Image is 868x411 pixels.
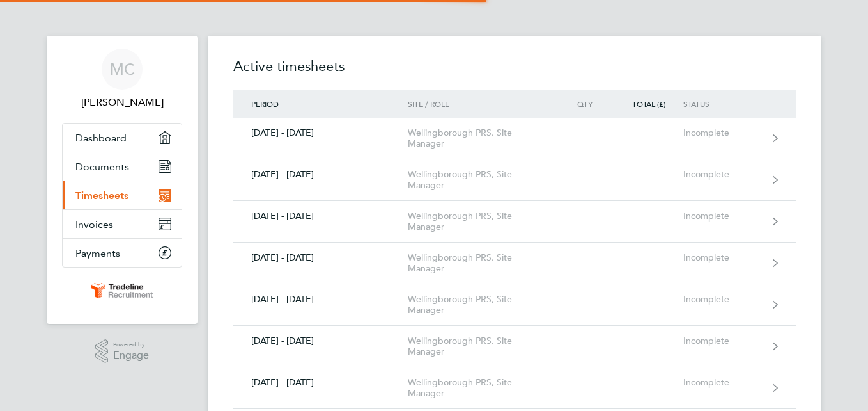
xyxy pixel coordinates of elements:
[408,211,554,232] div: Wellingborough PRS, Site Manager
[75,218,113,230] span: Invoices
[683,335,762,346] div: Incomplete
[233,367,796,409] a: [DATE] - [DATE]Wellingborough PRS, Site ManagerIncomplete
[683,99,762,108] div: Status
[408,99,554,108] div: Site / Role
[408,294,554,316] div: Wellingborough PRS, Site Manager
[62,49,182,110] a: MC[PERSON_NAME]
[408,127,554,149] div: Wellingborough PRS, Site Manager
[63,210,182,238] a: Invoices
[233,294,408,305] div: [DATE] - [DATE]
[75,161,129,173] span: Documents
[233,201,796,243] a: [DATE] - [DATE]Wellingborough PRS, Site ManagerIncomplete
[63,181,182,209] a: Timesheets
[233,335,408,346] div: [DATE] - [DATE]
[233,169,408,180] div: [DATE] - [DATE]
[408,377,554,399] div: Wellingborough PRS, Site Manager
[683,169,762,180] div: Incomplete
[554,99,610,108] div: Qty
[683,127,762,138] div: Incomplete
[251,99,279,109] span: Period
[233,56,796,90] h2: Active timesheets
[63,239,182,267] a: Payments
[408,169,554,191] div: Wellingborough PRS, Site Manager
[95,339,150,364] a: Powered byEngage
[233,127,408,138] div: [DATE] - [DATE]
[233,118,796,159] a: [DATE] - [DATE]Wellingborough PRS, Site ManagerIncomplete
[408,335,554,357] div: Wellingborough PRS, Site Manager
[610,99,683,108] div: Total (£)
[233,377,408,388] div: [DATE] - [DATE]
[62,95,182,110] span: Matthew Cain
[75,189,128,202] span: Timesheets
[233,159,796,201] a: [DATE] - [DATE]Wellingborough PRS, Site ManagerIncomplete
[233,284,796,326] a: [DATE] - [DATE]Wellingborough PRS, Site ManagerIncomplete
[63,152,182,181] a: Documents
[113,350,149,361] span: Engage
[75,247,120,259] span: Payments
[683,211,762,222] div: Incomplete
[75,132,127,144] span: Dashboard
[683,252,762,263] div: Incomplete
[233,243,796,284] a: [DATE] - [DATE]Wellingborough PRS, Site ManagerIncomplete
[62,280,182,301] a: Go to home page
[408,252,554,274] div: Wellingborough PRS, Site Manager
[233,252,408,263] div: [DATE] - [DATE]
[683,377,762,388] div: Incomplete
[89,280,155,301] img: tradelinerecruitment-logo-retina.png
[47,36,198,324] nav: Main navigation
[110,61,135,77] span: MC
[683,294,762,305] div: Incomplete
[113,339,149,350] span: Powered by
[233,326,796,367] a: [DATE] - [DATE]Wellingborough PRS, Site ManagerIncomplete
[233,211,408,222] div: [DATE] - [DATE]
[63,124,182,152] a: Dashboard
